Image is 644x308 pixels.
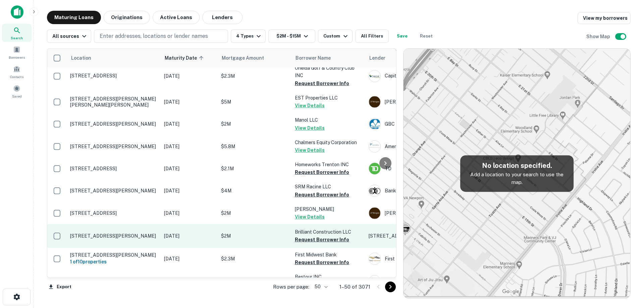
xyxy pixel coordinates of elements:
img: map-placeholder.webp [404,49,630,298]
p: Add a location to your search to use the map. [466,171,568,186]
button: Custom [318,29,352,43]
button: Request Borrower Info [295,79,349,87]
button: All Filters [355,29,389,43]
p: Enter addresses, locations or lender names [100,32,208,40]
h5: No location specified. [466,161,568,171]
img: picture [369,207,380,219]
span: Borrowers [9,55,25,60]
h6: Show Map [586,33,611,40]
p: [STREET_ADDRESS][PERSON_NAME] [70,252,157,258]
span: Borrower Name [296,54,331,62]
th: Mortgage Amount [218,49,291,67]
img: picture [369,185,380,196]
img: picture [369,118,380,130]
a: Saved [2,82,32,100]
button: View Details [295,102,325,110]
button: Request Borrower Info [295,168,349,176]
div: American Republic Insurance Services [369,140,469,152]
p: EST Properties LLC [295,94,362,102]
span: Saved [12,94,22,99]
button: View Details [295,124,325,132]
p: $4M [221,187,288,194]
p: [DATE] [164,187,214,194]
div: Bank First [369,185,469,197]
button: Request Borrower Info [295,191,349,199]
div: All sources [52,32,88,40]
p: [STREET_ADDRESS][PERSON_NAME] [70,143,157,149]
div: 50 [312,282,329,292]
div: TD [369,163,469,175]
button: Go to next page [385,282,396,292]
img: picture [369,141,380,152]
a: Contacts [2,63,32,81]
button: View Details [295,213,325,221]
p: $5M [221,98,288,106]
p: [STREET_ADDRESS][PERSON_NAME] [70,121,157,127]
p: Chalmers Equity Corporation [295,139,362,146]
p: [DATE] [164,98,214,106]
p: $2.3M [221,255,288,262]
img: spiritoftexasbank.com.png [369,275,380,287]
button: Originations [104,11,150,24]
div: Spirit Of [US_STATE] Bank, SSB [369,275,469,287]
p: [DATE] [164,255,214,262]
img: picture [369,70,380,82]
div: GBC International Bank [369,118,469,130]
button: View Details [295,146,325,154]
p: [STREET_ADDRESS][PERSON_NAME] [70,233,157,239]
div: [PERSON_NAME] [369,207,469,219]
span: Mortgage Amount [222,54,273,62]
div: Chat Widget [610,254,644,287]
button: All sources [47,29,91,43]
img: picture [369,96,380,108]
button: Request Borrower Info [295,236,349,244]
p: 1–50 of 3071 [339,283,370,291]
button: Lenders [202,11,243,24]
h6: 1 of 10 properties [70,258,157,265]
img: picture [369,253,380,264]
span: Maturity Date [165,54,206,62]
p: [DATE] [164,209,214,217]
p: $2.1M [221,165,288,172]
button: Export [47,282,73,292]
a: Borrowers [2,43,32,61]
p: Manol LLC [295,116,362,124]
p: [STREET_ADDRESS] [70,166,157,172]
p: [STREET_ADDRESS] [70,210,157,216]
span: Lender [369,54,385,62]
div: First Midwest Bank Of The Ozarks [369,253,469,265]
button: $2M - $15M [268,29,315,43]
p: Homeworks Trenton INC [295,161,362,168]
p: [STREET_ADDRESS][PERSON_NAME] [70,188,157,194]
p: SRM Racine LLC [295,183,362,190]
a: Search [2,24,32,42]
p: [STREET_ADDRESS][PERSON_NAME][PERSON_NAME][PERSON_NAME] [70,96,157,108]
img: picture [369,163,380,174]
button: Maturing Loans [47,11,101,24]
p: [DATE] [164,165,214,172]
p: Brilliant Construction LLC [295,228,362,236]
p: $2M [221,232,288,240]
span: Contacts [10,74,23,79]
p: [DATE] [164,72,214,80]
img: capitalize-icon.png [11,5,23,19]
div: Custom [323,32,349,40]
button: Save your search to get updates of matches that match your search criteria. [391,29,413,43]
button: Request Borrower Info [295,258,349,266]
button: 4 Types [231,29,266,43]
p: [STREET_ADDRESS] [70,73,157,79]
p: [DATE] [164,120,214,128]
div: Capital Credit Union [369,70,469,82]
th: Maturity Date [161,49,218,67]
th: Location [67,49,161,67]
p: $2.8M [221,278,288,285]
button: Enter addresses, locations or lender names [94,29,228,43]
p: $2M [221,209,288,217]
button: Active Loans [153,11,200,24]
p: Oneida Golf & Country Club INC [295,64,362,79]
p: $5.8M [221,143,288,150]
